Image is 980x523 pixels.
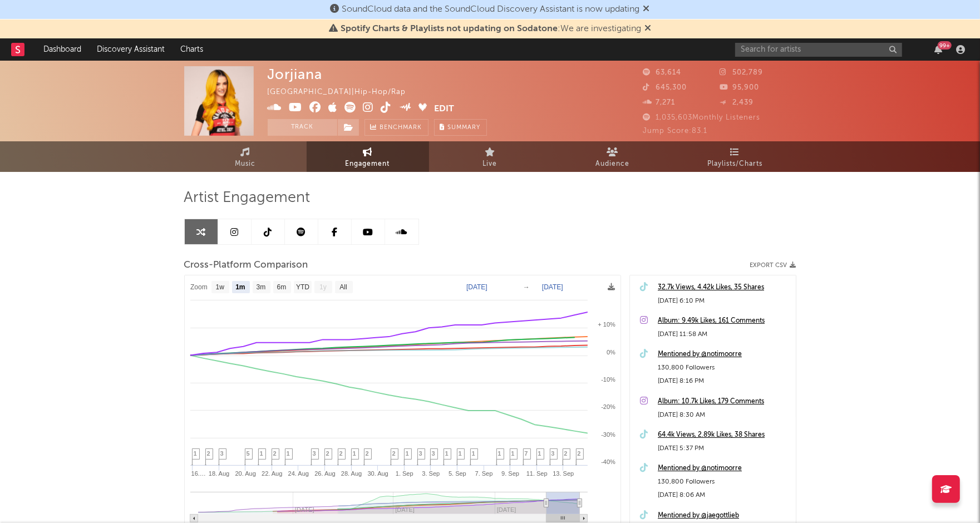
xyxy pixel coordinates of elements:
span: Dismiss [644,24,651,33]
text: 1y [319,284,327,292]
div: [GEOGRAPHIC_DATA] | Hip-Hop/Rap [268,86,419,99]
text: 18. Aug [208,470,229,477]
a: Engagement [307,141,429,172]
div: [DATE] 5:37 PM [658,442,790,455]
a: Audience [551,141,674,172]
button: Track [268,119,337,136]
span: 1 [459,450,462,457]
text: 1w [215,284,224,292]
span: 2,439 [720,99,754,106]
div: [DATE] 6:10 PM [658,294,790,308]
text: 3m [256,284,265,292]
a: Mentioned by @jaegottlieb [658,509,790,522]
span: Cross-Platform Comparison [184,259,308,272]
span: 502,789 [720,69,763,76]
text: 30. Aug [367,470,388,477]
span: SoundCloud data and the SoundCloud Discovery Assistant is now updating [342,5,640,14]
text: -20% [601,403,615,410]
span: 1 [538,450,541,457]
text: YTD [296,284,309,292]
div: [DATE] 11:58 AM [658,328,790,341]
text: 16.… [191,470,205,477]
text: Zoom [190,284,208,292]
text: 7. Sep [475,470,493,477]
span: 2 [564,450,568,457]
a: 32.7k Views, 4.42k Likes, 35 Shares [658,281,790,294]
span: Dismiss [643,5,650,14]
span: 1 [287,450,290,457]
span: 1,035,603 Monthly Listeners [643,114,761,121]
span: 3 [419,450,422,457]
span: Live [483,157,498,171]
text: -10% [601,376,615,383]
button: 99+ [934,45,942,54]
a: Mentioned by @notimoorre [658,462,790,475]
text: 5. Sep [449,470,466,477]
a: 64.4k Views, 2.89k Likes, 38 Shares [658,428,790,442]
span: 63,614 [643,69,682,76]
div: Album: 9.49k Likes, 161 Comments [658,314,790,328]
a: Music [184,141,307,172]
text: 13. Sep [553,470,574,477]
a: Album: 10.7k Likes, 179 Comments [658,395,790,408]
span: Summary [448,125,481,131]
text: 1. Sep [395,470,413,477]
button: Edit [434,102,454,116]
text: [DATE] [466,283,487,291]
text: 0% [607,349,615,356]
span: Spotify Charts & Playlists not updating on Sodatone [341,24,558,33]
text: 1m [235,284,245,292]
span: 645,300 [643,84,687,91]
span: 5 [247,450,250,457]
a: Discovery Assistant [89,38,173,61]
text: 26. Aug [314,470,335,477]
text: All [339,284,347,292]
text: 24. Aug [288,470,308,477]
a: Live [429,141,551,172]
a: Benchmark [365,119,429,136]
span: Audience [595,157,629,171]
div: [DATE] 8:16 PM [658,374,790,388]
button: Export CSV [750,262,796,269]
a: Mentioned by @notimoorre [658,348,790,361]
text: 20. Aug [235,470,255,477]
span: 2 [578,450,581,457]
a: Charts [173,38,211,61]
span: 2 [392,450,396,457]
span: 95,900 [720,84,759,91]
span: 1 [260,450,263,457]
span: 2 [366,450,369,457]
span: 1 [498,450,501,457]
span: Jump Score: 83.1 [643,127,708,135]
a: Playlists/Charts [674,141,796,172]
span: 2 [326,450,329,457]
span: : We are investigating [341,24,641,33]
div: 99 + [938,41,952,50]
div: 130,800 Followers [658,475,790,489]
span: Engagement [346,157,390,171]
button: Summary [434,119,487,136]
span: 3 [551,450,555,457]
a: Dashboard [36,38,89,61]
span: 1 [194,450,197,457]
span: 3 [220,450,224,457]
text: 6m [277,284,286,292]
span: 3 [313,450,316,457]
span: 7,271 [643,99,676,106]
input: Search for artists [735,43,902,57]
text: -40% [601,458,615,465]
span: 1 [353,450,356,457]
span: 1 [445,450,449,457]
div: [DATE] 8:06 AM [658,489,790,502]
span: 2 [273,450,277,457]
text: [DATE] [542,283,563,291]
span: Music [235,157,255,171]
span: 3 [432,450,435,457]
text: 3. Sep [422,470,440,477]
text: 9. Sep [501,470,519,477]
